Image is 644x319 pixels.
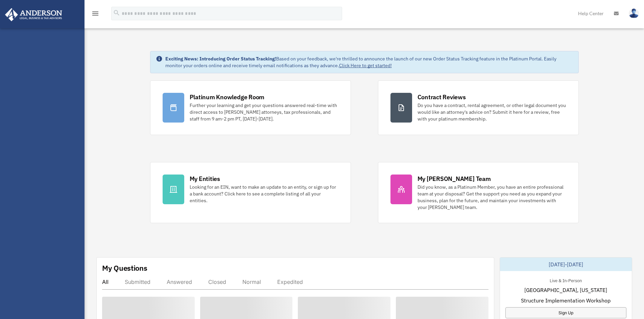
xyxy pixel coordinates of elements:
div: Further your learning and get your questions answered real-time with direct access to [PERSON_NAM... [190,102,338,122]
div: Submitted [125,278,150,285]
div: Closed [208,278,226,285]
div: [DATE]-[DATE] [500,258,632,271]
img: Anderson Advisors Platinum Portal [3,8,64,21]
a: Platinum Knowledge Room Further your learning and get your questions answered real-time with dire... [150,80,351,135]
div: Did you know, as a Platinum Member, you have an entire professional team at your disposal? Get th... [418,184,566,211]
div: Expedited [277,278,303,285]
div: Based on your feedback, we're thrilled to announce the launch of our new Order Status Tracking fe... [165,55,573,69]
a: My [PERSON_NAME] Team Did you know, as a Platinum Member, you have an entire professional team at... [378,162,579,223]
a: Contract Reviews Do you have a contract, rental agreement, or other legal document you would like... [378,80,579,135]
a: Click Here to get started! [339,62,392,69]
div: My Entities [190,175,220,183]
div: Answered [167,278,192,285]
i: search [113,9,120,17]
div: Platinum Knowledge Room [190,93,265,101]
div: Normal [242,278,261,285]
img: User Pic [629,8,639,18]
div: Do you have a contract, rental agreement, or other legal document you would like an attorney's ad... [418,102,566,122]
strong: Exciting News: Introducing Order Status Tracking! [165,56,276,62]
div: Contract Reviews [418,93,466,101]
a: menu [91,12,99,18]
a: Sign Up [505,307,626,318]
div: Looking for an EIN, want to make an update to an entity, or sign up for a bank account? Click her... [190,184,338,204]
a: My Entities Looking for an EIN, want to make an update to an entity, or sign up for a bank accoun... [150,162,351,223]
div: My [PERSON_NAME] Team [418,175,491,183]
span: [GEOGRAPHIC_DATA], [US_STATE] [524,286,607,294]
i: menu [91,9,99,18]
div: All [102,278,109,285]
div: My Questions [102,263,147,273]
span: Structure Implementation Workshop [521,296,611,304]
div: Live & In-Person [544,276,587,284]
